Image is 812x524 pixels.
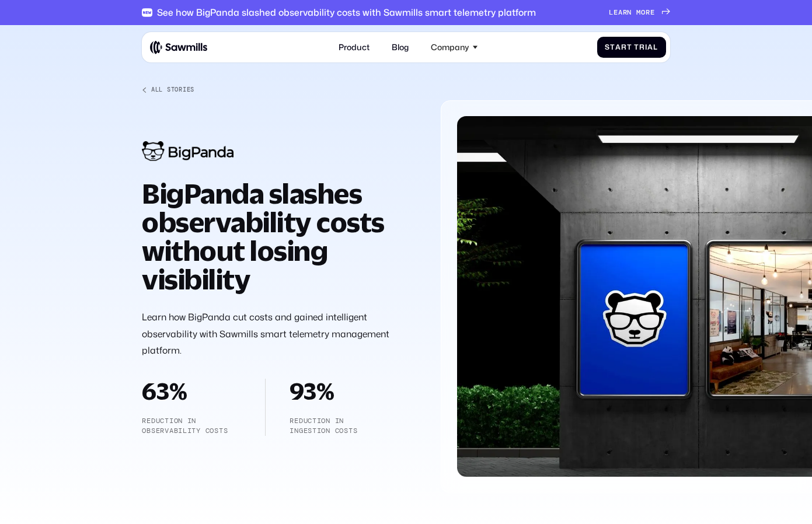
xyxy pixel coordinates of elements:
[641,8,646,17] span: o
[142,416,241,436] div: Reduction in observability costs
[646,8,650,17] span: r
[386,36,415,58] a: Blog
[627,43,632,52] span: t
[645,43,647,52] span: i
[610,43,615,52] span: t
[634,43,639,52] span: T
[142,179,423,294] h1: BigPanda slashes observability costs without losing visibility
[627,8,632,17] span: n
[142,86,423,94] a: All Stories
[621,43,627,52] span: r
[333,36,376,58] a: Product
[653,43,658,52] span: l
[142,379,241,404] div: 63%
[636,8,641,17] span: m
[623,8,628,17] span: r
[151,86,194,94] div: All Stories
[614,8,618,17] span: e
[650,8,655,17] span: e
[605,43,610,52] span: S
[647,43,653,52] span: a
[597,37,666,57] a: StartTrial
[157,7,536,18] div: See how BigPanda slashed observability costs with Sawmills smart telemetry platform
[431,43,469,53] div: Company
[615,43,621,52] span: a
[142,309,423,358] p: Learn how BigPanda cut costs and gained intelligent observability with Sawmills smart telemetry m...
[618,8,623,17] span: a
[639,43,645,52] span: r
[290,416,357,436] div: reduction in ingestion costs
[609,8,670,17] a: Learnmore
[425,36,483,58] div: Company
[609,8,614,17] span: L
[290,379,357,404] div: 93%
